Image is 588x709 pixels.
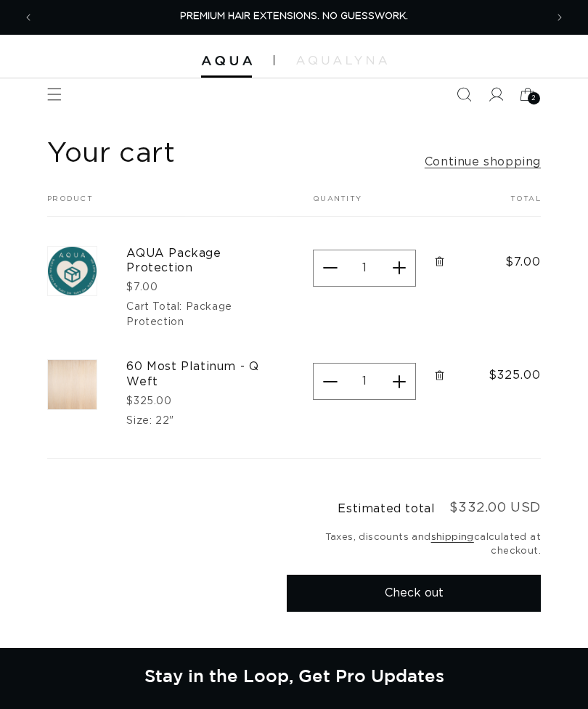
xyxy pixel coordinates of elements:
[47,194,277,217] th: Product
[431,533,474,542] a: shipping
[126,394,277,409] div: $325.00
[155,416,174,426] dd: 22"
[126,302,182,312] dt: Cart Total:
[449,501,541,515] p: $332.00 USD
[489,253,541,271] span: $7.00
[201,56,252,66] img: Aqua Hair Extensions
[489,366,541,384] span: $325.00
[427,246,452,278] a: Remove AQUA Package Protection - Package Protection
[144,665,444,686] h2: Stay in the Loop, Get Pro Updates
[460,194,541,217] th: Total
[12,1,44,33] button: Previous announcement
[544,1,576,33] button: Next announcement
[126,246,277,276] a: AQUA Package Protection
[126,416,152,426] dt: Size:
[338,503,435,515] h2: Estimated total
[126,280,277,295] div: $7.00
[287,575,541,612] button: Check out
[277,194,460,217] th: Quantity
[47,136,175,172] h1: Your cart
[296,56,387,65] img: aqualyna.com
[427,359,452,391] a: Remove 60 Most Platinum - Q Weft - 22&quot;
[180,12,408,21] span: PREMIUM HAIR EXTENSIONS. NO GUESSWORK.
[448,78,480,110] summary: Search
[38,78,70,110] summary: Menu
[287,530,541,559] small: Taxes, discounts and calculated at checkout.
[346,363,383,400] input: Quantity for 60 Most Platinum - Q Weft
[531,92,536,104] span: 2
[126,359,277,390] a: 60 Most Platinum - Q Weft
[425,152,541,173] a: Continue shopping
[346,250,383,287] input: Quantity for AQUA Package Protection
